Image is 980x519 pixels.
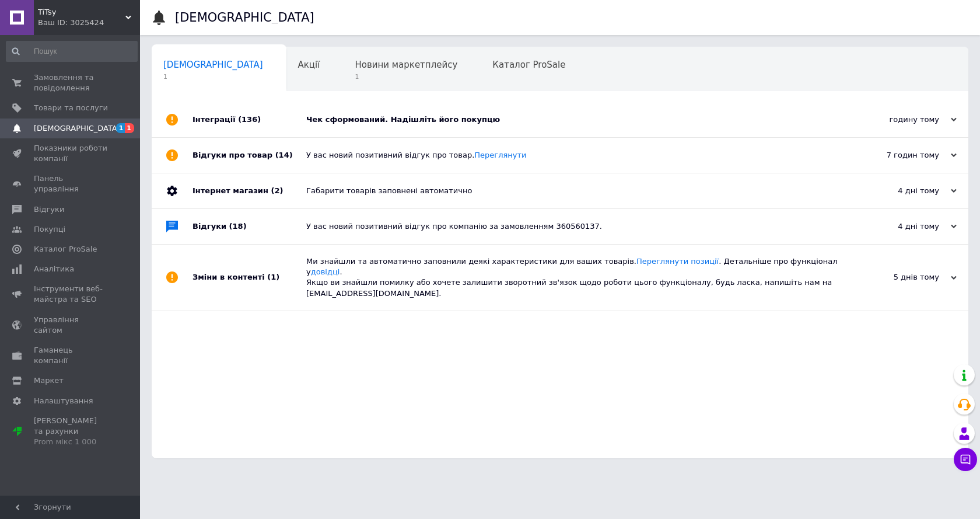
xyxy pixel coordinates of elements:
[238,115,261,124] span: (136)
[6,41,138,62] input: Пошук
[192,102,306,137] div: Інтеграції
[636,257,719,266] a: Переглянути позиції
[34,375,64,386] span: Маркет
[34,284,108,305] span: Інструменти веб-майстра та SEO
[34,204,64,215] span: Відгуки
[34,224,65,235] span: Покупці
[275,151,293,159] span: (14)
[311,267,340,276] a: довідці
[34,315,108,336] span: Управління сайтом
[355,72,457,81] span: 1
[306,221,840,232] div: У вас новий позитивний відгук про компанію за замовленням 360560137.
[192,173,306,208] div: Інтернет магазин
[163,72,263,81] span: 1
[125,123,134,133] span: 1
[840,186,957,196] div: 4 дні тому
[306,186,840,196] div: Габарити товарів заповнені автоматично
[34,123,120,134] span: [DEMOGRAPHIC_DATA]
[192,245,306,311] div: Зміни в контенті
[306,256,840,299] div: Ми знайшли та автоматично заповнили деякі характеристики для ваших товарів. . Детальніше про функ...
[163,60,263,70] span: [DEMOGRAPHIC_DATA]
[229,222,247,231] span: (18)
[298,60,320,70] span: Акції
[306,150,840,161] div: У вас новий позитивний відгук про товар.
[34,437,108,447] div: Prom мікс 1 000
[38,18,140,28] div: Ваш ID: 3025424
[840,221,957,232] div: 4 дні тому
[954,448,977,471] button: Чат з покупцем
[175,11,314,25] h1: [DEMOGRAPHIC_DATA]
[306,114,840,125] div: Чек сформований. Надішліть його покупцю
[34,103,108,113] span: Товари та послуги
[38,7,125,18] span: TiTsy
[34,416,108,448] span: [PERSON_NAME] та рахунки
[34,345,108,366] span: Гаманець компанії
[116,123,125,133] span: 1
[192,209,306,244] div: Відгуки
[474,151,526,159] a: Переглянути
[192,138,306,173] div: Відгуки про товар
[34,173,108,194] span: Панель управління
[34,244,97,255] span: Каталог ProSale
[355,60,457,70] span: Новини маркетплейсу
[34,264,74,274] span: Аналітика
[840,114,957,125] div: годину тому
[840,272,957,283] div: 5 днів тому
[267,273,279,281] span: (1)
[492,60,565,70] span: Каталог ProSale
[34,143,108,164] span: Показники роботи компанії
[840,150,957,161] div: 7 годин тому
[34,396,93,406] span: Налаштування
[271,186,283,195] span: (2)
[34,72,108,93] span: Замовлення та повідомлення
